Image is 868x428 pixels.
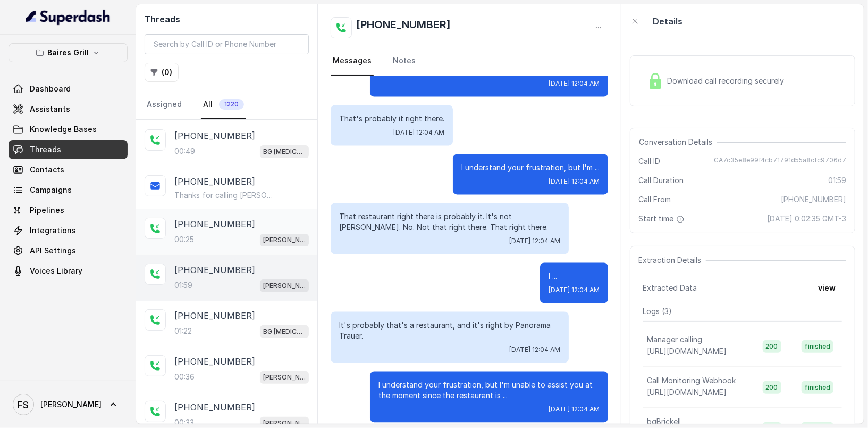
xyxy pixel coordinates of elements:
span: 200 [763,340,781,353]
h2: Threads [145,13,309,26]
p: BG [MEDICAL_DATA] [263,146,306,157]
a: Notes [391,47,418,76]
button: (0) [145,63,179,82]
span: [DATE] 12:04 AM [393,129,444,137]
p: Thanks for calling [PERSON_NAME] Grill [MEDICAL_DATA]! Need directions? [URL][DOMAIN_NAME] Call m... [174,190,276,201]
a: All1220 [201,90,246,119]
span: Extracted Data [643,283,697,293]
span: Voices Library [30,266,82,276]
span: Contacts [30,164,64,175]
p: 01:59 [174,280,192,291]
span: Extraction Details [639,255,706,266]
p: 00:49 [174,146,195,157]
a: Assigned [145,90,184,119]
a: API Settings [9,241,128,260]
a: Threads [9,140,128,159]
p: Manager calling [647,334,703,345]
a: Assistants [9,100,128,119]
span: Start time [639,213,687,224]
p: [PHONE_NUMBER] [174,218,255,231]
p: [PHONE_NUMBER] [174,264,255,276]
span: [DATE] 12:04 AM [549,286,600,295]
span: [DATE] 0:02:35 GMT-3 [767,213,846,224]
p: Logs ( 3 ) [643,306,842,317]
p: [PERSON_NAME] [263,281,306,291]
p: That restaurant right there is probably it. It's not [PERSON_NAME]. No. Not that right there. Tha... [339,212,560,233]
span: [DATE] 12:04 AM [509,346,560,355]
span: [URL][DOMAIN_NAME] [647,388,727,397]
a: Messages [331,47,374,76]
p: [PHONE_NUMBER] [174,129,255,142]
span: CA7c35e8e99f4cb71791d55a8cfc9706d7 [714,156,846,167]
span: [DATE] 12:04 AM [509,237,560,246]
span: Dashboard [30,84,71,94]
p: [PHONE_NUMBER] [174,175,255,188]
p: 00:33 [174,417,194,428]
span: finished [802,340,833,353]
a: Dashboard [9,79,128,98]
p: BG [MEDICAL_DATA] [263,326,306,337]
span: Knowledge Bases [30,124,97,135]
nav: Tabs [331,47,608,76]
span: [PHONE_NUMBER] [781,194,846,205]
span: Download call recording securely [668,76,789,86]
span: Pipelines [30,205,64,216]
button: view [812,278,842,298]
span: Call Duration [639,175,684,186]
button: Baires Grill [9,43,128,62]
p: 01:22 [174,326,192,336]
p: Details [653,15,683,28]
p: bgBrickell [647,416,681,427]
span: [URL][DOMAIN_NAME] [647,347,727,356]
span: 200 [763,381,781,394]
a: Campaigns [9,180,128,200]
a: Voices Library [9,261,128,281]
p: I understand your frustration, but I'm ... [461,163,600,174]
p: [PHONE_NUMBER] [174,401,255,414]
p: [PERSON_NAME] [263,372,306,383]
a: Contacts [9,160,128,179]
span: Assistants [30,104,70,114]
h2: [PHONE_NUMBER] [356,17,451,38]
span: Threads [30,144,61,155]
span: 1220 [219,99,244,110]
input: Search by Call ID or Phone Number [145,34,309,54]
img: light.svg [26,9,111,26]
p: [PHONE_NUMBER] [174,355,255,368]
a: [PERSON_NAME] [9,390,128,419]
p: [PHONE_NUMBER] [174,309,255,322]
span: Conversation Details [639,137,717,147]
p: It's probably that's a restaurant, and it's right by Panorama Trauer. [339,320,560,342]
a: Knowledge Bases [9,120,128,139]
p: Baires Grill [47,46,89,59]
a: Pipelines [9,201,128,220]
p: 00:25 [174,234,194,245]
span: [PERSON_NAME] [40,399,102,410]
p: I ... [549,271,600,282]
span: Call ID [639,156,661,167]
span: [DATE] 12:04 AM [549,406,600,414]
span: [DATE] 12:04 AM [549,178,600,186]
p: I understand your frustration, but I'm unable to assist you at the moment since the restaurant is... [378,380,600,401]
text: FS [18,399,29,410]
span: Campaigns [30,185,72,195]
span: Integrations [30,225,76,236]
span: 01:59 [828,175,846,186]
span: Call From [639,194,671,205]
p: 00:36 [174,372,195,382]
span: [DATE] 12:04 AM [549,80,600,88]
a: Integrations [9,221,128,240]
p: That's probably it right there. [339,114,444,125]
p: [PERSON_NAME] [263,235,306,245]
nav: Tabs [145,90,309,119]
span: API Settings [30,245,76,256]
img: Lock Icon [647,73,663,89]
span: finished [802,381,833,394]
p: Call Monitoring Webhook [647,375,736,386]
